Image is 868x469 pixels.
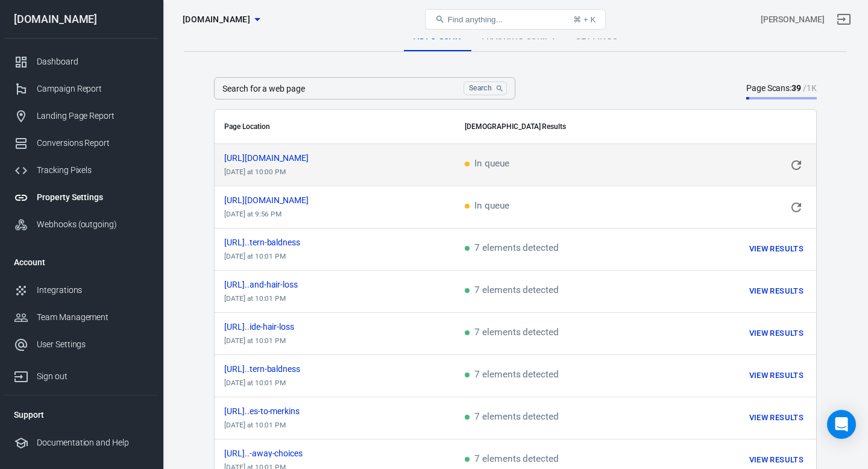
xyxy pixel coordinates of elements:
button: copy [303,364,312,374]
span: 7 elements detected [465,328,559,339]
button: copy [305,449,315,458]
a: Open in new tab [312,406,321,416]
div: User Settings [37,338,149,351]
div: Page Scans: [746,82,817,95]
a: Tracking Pixels [4,157,159,184]
a: Open in new tab [321,153,330,163]
div: Sign out [37,370,149,383]
div: Tracking Pixels [37,164,149,177]
button: View Results [746,240,807,259]
div: Team Management [37,311,149,324]
button: copy [302,406,312,416]
a: User Settings [4,331,159,358]
a: Open in new tab [312,364,322,374]
li: Account [4,248,159,277]
span: 7 elements detected [465,244,559,254]
span: https://www.totalcoverplus.co.uk/blog/wayne-rooney-and-hair-loss [224,280,319,289]
input: https://example.com/categories/top-brands [214,77,459,99]
th: [DEMOGRAPHIC_DATA] Results [455,110,816,144]
a: Open in new tab [306,322,316,332]
button: View Results [746,324,807,343]
span: / [803,83,817,93]
a: Open in new tab [310,280,319,289]
time: 2025-08-10T21:56:42+02:00 [224,210,281,218]
button: copy [311,153,321,163]
a: Sign out [4,358,159,390]
span: https://www.totalcoverplus.co.uk/contact [224,196,330,204]
span: 7 elements detected [465,370,559,381]
div: Landing Page Report [37,110,149,122]
a: Open in new tab [321,195,330,205]
strong: 39 [791,83,801,93]
div: Integrations [37,284,149,297]
a: Campaign Report [4,75,159,102]
li: Support [4,400,159,429]
div: Webhooks (outgoing) [37,218,149,231]
button: copy [311,195,321,205]
div: ⌘ + K [573,15,596,24]
a: Property Settings [4,184,159,211]
button: copy [300,280,310,289]
a: Team Management [4,304,159,331]
a: Dashboard [4,48,159,75]
time: 2025-08-10T22:01:31+02:00 [224,421,286,429]
span: 1K [807,83,817,93]
button: View Results [746,409,807,427]
span: https://www.totalcoverplus.co.uk/blog/is-there-a-cure-for-male-pattern-baldness [224,238,322,247]
span: Find anything... [447,15,502,24]
div: Open Intercom Messenger [827,410,856,439]
a: Sign out [829,5,858,34]
div: [DOMAIN_NAME] [4,14,159,25]
div: Conversions Report [37,137,149,150]
time: 2025-08-10T22:01:37+02:00 [224,294,286,303]
button: View Results [746,282,807,301]
span: https://www.totalcoverplus.co.uk/blog/emotional-social-side-hair-loss [224,323,316,331]
span: totalcoverplus.co.uk [183,12,250,27]
th: Page Location [215,110,455,144]
time: 2025-08-10T22:01:34+02:00 [224,336,286,345]
span: 7 elements detected [465,412,559,423]
a: Webhooks (outgoing) [4,211,159,238]
span: 7 elements detected [465,455,559,465]
a: Open in new tab [312,238,322,247]
a: Conversions Report [4,130,159,157]
button: [DOMAIN_NAME] [178,8,265,31]
span: In queue [465,159,509,170]
span: 7 elements detected [465,286,559,297]
span: https://hairsystem.totalcoverplus.co.uk/ [224,154,330,162]
button: copy [297,322,306,332]
a: Integrations [4,277,159,304]
div: Documentation and Help [37,436,149,449]
span: In queue [465,201,509,212]
span: https://www.totalcoverplus.co.uk/blog/hair-is-as-important-as-clothes-in-order-to-create-our-self... [224,449,324,458]
div: Dashboard [37,55,149,68]
div: Property Settings [37,191,149,204]
div: Account id: QCHD6y0d [761,13,825,26]
button: copy [303,238,312,247]
button: Find anything...⌘ + K [425,9,606,30]
button: View Results [746,367,807,385]
a: Landing Page Report [4,102,159,130]
span: https://www.totalcoverplus.co.uk/blog/weird-wig-trends-from-baby-toupees-to-merkins [224,407,321,415]
time: 2025-08-10T22:00:08+02:00 [224,168,286,176]
div: Campaign Report [37,83,149,95]
a: Open in new tab [315,449,324,458]
span: https://www.totalcoverplus.co.uk/blog/5-types-hair-loss-male-pattern-baldness [224,365,322,373]
time: 2025-08-10T22:01:33+02:00 [224,379,286,387]
button: Search [464,81,507,95]
time: 2025-08-10T22:01:38+02:00 [224,252,286,260]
